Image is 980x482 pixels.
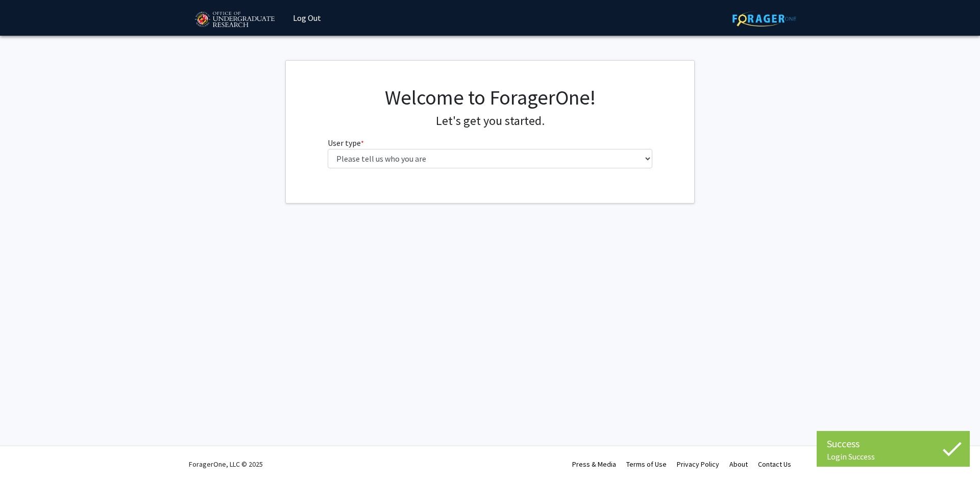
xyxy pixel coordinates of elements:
div: Success [827,436,960,451]
a: Privacy Policy [677,460,719,469]
a: Press & Media [572,460,616,469]
label: User type [328,137,364,149]
h4: Let's get you started. [328,114,653,129]
div: ForagerOne, LLC © 2025 [189,446,263,482]
a: Contact Us [758,460,791,469]
a: Terms of Use [626,460,667,469]
a: About [729,460,748,469]
div: Login Success [827,451,960,462]
h1: Welcome to ForagerOne! [328,85,653,110]
img: ForagerOne Logo [732,11,796,27]
img: University of Maryland Logo [191,7,278,33]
